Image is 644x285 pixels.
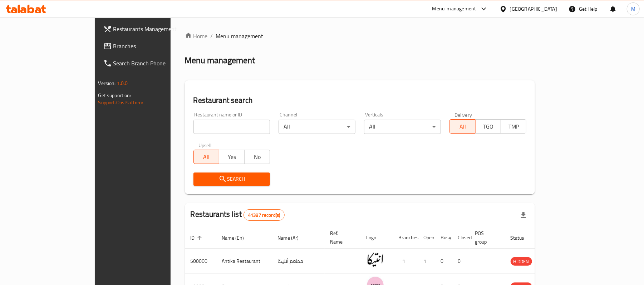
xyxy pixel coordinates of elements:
[247,152,267,162] span: No
[216,32,264,40] span: Menu management
[435,249,452,274] td: 0
[435,227,452,249] th: Busy
[199,175,265,184] span: Search
[191,234,204,242] span: ID
[193,150,219,164] button: All
[222,152,242,162] span: Yes
[432,5,476,13] div: Menu-management
[504,121,523,132] span: TMP
[452,227,470,249] th: Closed
[511,234,534,242] span: Status
[367,251,384,269] img: Antika Restaurant
[515,206,532,224] div: Export file
[98,20,202,37] a: Restaurants Management
[211,32,213,40] li: /
[98,37,202,55] a: Branches
[216,249,272,274] td: Antika Restaurant
[279,120,355,134] div: All
[244,150,270,164] button: No
[98,98,144,107] a: Support.OpsPlatform
[454,112,472,117] label: Delivery
[193,172,270,186] button: Search
[222,234,254,242] span: Name (En)
[501,119,526,134] button: TMP
[198,142,212,147] label: Upsell
[449,119,475,134] button: All
[113,25,197,33] span: Restaurants Management
[364,120,441,134] div: All
[244,209,285,221] div: Total records count
[511,257,532,266] div: HIDDEN
[475,229,496,246] span: POS group
[113,59,197,67] span: Search Branch Phone
[185,55,255,66] h2: Menu management
[418,227,435,249] th: Open
[453,121,472,132] span: All
[113,42,197,50] span: Branches
[185,32,535,40] nav: breadcrumb
[193,120,270,134] input: Search for restaurant name or ID..
[478,121,498,132] span: TGO
[631,5,635,13] span: M
[197,152,216,162] span: All
[418,249,435,274] td: 1
[117,79,128,88] span: 1.0.0
[191,209,285,221] h2: Restaurants list
[511,257,532,266] span: HIDDEN
[475,119,501,134] button: TGO
[244,212,284,219] span: 41387 record(s)
[278,234,308,242] span: Name (Ar)
[361,227,393,249] th: Logo
[510,5,557,13] div: [GEOGRAPHIC_DATA]
[98,55,202,72] a: Search Branch Phone
[193,95,527,106] h2: Restaurant search
[393,227,418,249] th: Branches
[219,150,245,164] button: Yes
[452,249,470,274] td: 0
[98,91,131,100] span: Get support on:
[393,249,418,274] td: 1
[330,229,352,246] span: Ref. Name
[272,249,325,274] td: مطعم أنتيكا
[98,79,116,88] span: Version:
